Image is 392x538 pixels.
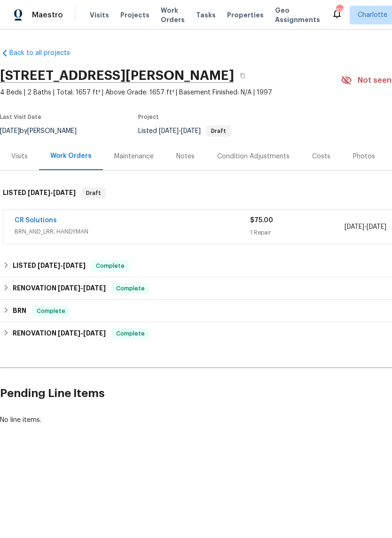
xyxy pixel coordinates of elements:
span: - [159,128,201,134]
span: Maestro [32,10,63,20]
span: - [38,262,86,269]
span: Work Orders [161,6,185,24]
h6: BRN [13,305,26,317]
button: Copy Address [234,67,251,84]
span: Draft [82,188,105,198]
span: [DATE] [83,285,106,291]
div: 69 [336,6,343,15]
span: - [58,285,106,291]
h6: LISTED [3,187,76,199]
span: [DATE] [345,224,364,230]
span: [DATE] [58,285,80,291]
span: Charlotte [358,10,387,20]
span: [DATE] [159,128,179,134]
span: [DATE] [367,224,386,230]
div: Condition Adjustments [217,152,290,161]
span: - [28,189,76,196]
span: Visits [90,10,109,20]
span: Listed [138,128,231,134]
span: Projects [120,10,149,20]
span: [DATE] [63,262,86,269]
span: Tasks [196,12,216,18]
span: Draft [207,128,230,134]
div: Photos [353,152,375,161]
div: Work Orders [50,151,92,161]
span: [DATE] [53,189,76,196]
span: [DATE] [38,262,60,269]
span: [DATE] [83,330,106,336]
span: Complete [112,284,149,293]
div: Maintenance [114,152,154,161]
span: [DATE] [181,128,201,134]
div: 1 Repair [250,228,344,237]
span: $75.00 [250,217,273,224]
span: Complete [92,261,128,271]
h6: RENOVATION [13,283,106,294]
span: - [58,330,106,336]
h6: RENOVATION [13,328,106,339]
h6: LISTED [13,260,86,272]
span: [DATE] [58,330,80,336]
div: Notes [176,152,195,161]
span: Complete [112,329,149,338]
div: Costs [312,152,330,161]
span: Properties [227,10,264,20]
div: Visits [11,152,28,161]
span: [DATE] [28,189,50,196]
span: BRN_AND_LRR, HANDYMAN [15,227,250,236]
span: Geo Assignments [275,6,320,24]
span: Project [138,114,159,120]
span: - [345,222,386,232]
span: Complete [33,306,69,316]
a: CR Solutions [15,217,57,224]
